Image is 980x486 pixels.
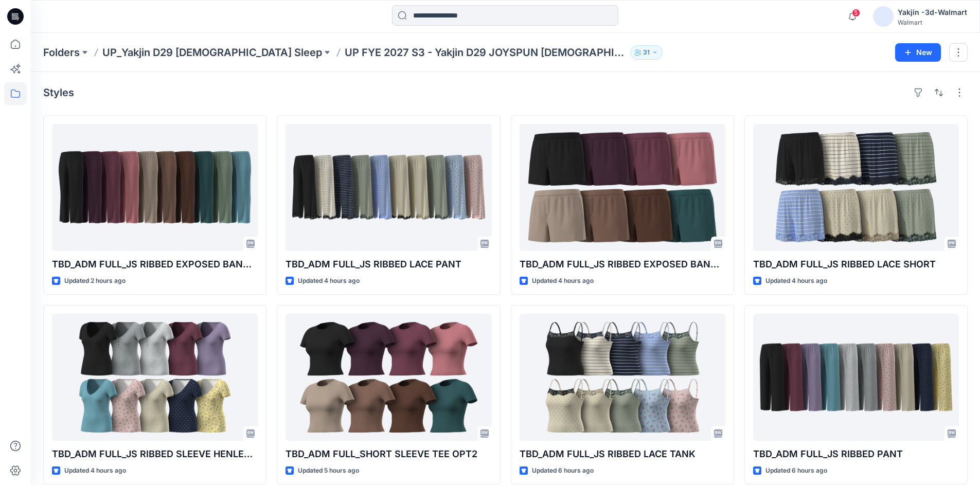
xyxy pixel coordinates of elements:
p: TBD_ADM FULL_JS RIBBED LACE PANT [286,257,491,272]
p: TBD_ADM FULL_SHORT SLEEVE TEE OPT2 [286,447,491,461]
a: UP_Yakjin D29 [DEMOGRAPHIC_DATA] Sleep [102,45,322,60]
a: TBD_ADM FULL_SHORT SLEEVE TEE OPT2 [286,314,491,441]
p: Updated 4 hours ago [532,276,594,286]
a: TBD_ADM FULL_JS RIBBED EXPOSED BAND SHORT [520,124,725,251]
p: TBD_ADM FULL_JS RIBBED LACE TANK [520,447,725,461]
p: Updated 4 hours ago [298,276,360,286]
p: Updated 2 hours ago [64,276,126,286]
a: TBD_ADM FULL_JS RIBBED PANT [753,314,959,441]
p: Updated 6 hours ago [532,465,594,476]
p: Updated 6 hours ago [765,465,827,476]
button: New [895,43,941,62]
p: Updated 5 hours ago [298,465,359,476]
p: 31 [643,47,650,58]
a: Folders [43,45,80,60]
p: TBD_ADM FULL_JS RIBBED PANT [753,447,959,461]
p: UP FYE 2027 S3 - Yakjin D29 JOYSPUN [DEMOGRAPHIC_DATA] Sleepwear [345,45,626,60]
span: 5 [852,9,860,17]
button: 31 [630,45,663,60]
p: Updated 4 hours ago [64,465,126,476]
a: TBD_ADM FULL_JS RIBBED LACE SHORT [753,124,959,251]
p: TBD_ADM FULL_JS RIBBED SLEEVE HENLEY TOP [52,447,258,461]
a: TBD_ADM FULL_JS RIBBED SLEEVE HENLEY TOP [52,314,258,441]
p: Updated 4 hours ago [765,276,827,286]
a: TBD_ADM FULL_JS RIBBED LACE TANK [520,314,725,441]
img: avatar [873,6,894,27]
p: TBD_ADM FULL_JS RIBBED EXPOSED BAND PANT [52,257,258,272]
a: TBD_ADM FULL_JS RIBBED EXPOSED BAND PANT [52,124,258,251]
h4: Styles [43,86,74,99]
p: TBD_ADM FULL_JS RIBBED LACE SHORT [753,257,959,272]
div: Walmart [898,19,967,26]
a: TBD_ADM FULL_JS RIBBED LACE PANT [286,124,491,251]
p: TBD_ADM FULL_JS RIBBED EXPOSED BAND SHORT [520,257,725,272]
div: Yakjin -3d-Walmart [898,6,967,19]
